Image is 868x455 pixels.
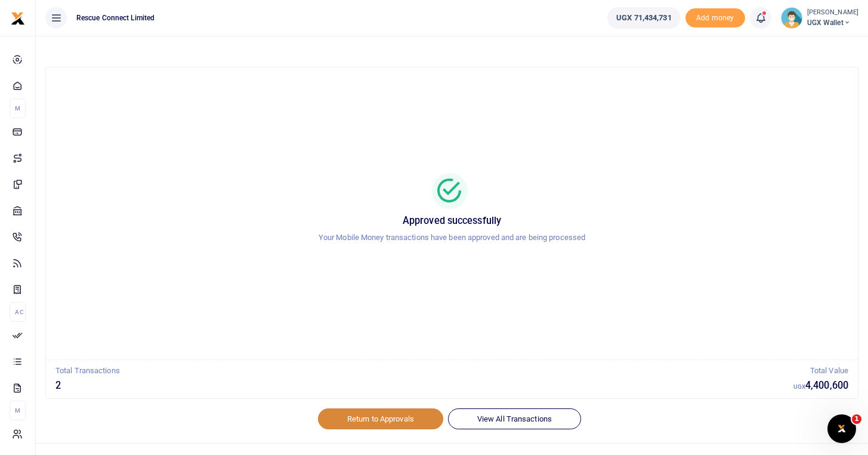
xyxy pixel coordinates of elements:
li: M [10,401,26,420]
small: UGX [793,383,805,390]
p: Your Mobile Money transactions have been approved and are being processed [60,232,844,244]
a: logo-small logo-large logo-large [11,13,25,22]
span: UGX Wallet [807,17,858,28]
h5: 2 [55,380,793,392]
span: 1 [852,414,861,424]
p: Total Value [793,365,848,377]
img: profile-user [781,7,802,29]
h5: 4,400,600 [793,380,848,392]
li: Wallet ballance [603,7,685,29]
a: View All Transactions [448,408,581,429]
li: M [10,99,26,118]
li: Ac [10,302,26,322]
h5: Approved successfully [60,215,844,227]
span: Rescue Connect Limited [72,13,159,23]
a: UGX 71,434,731 [607,7,680,29]
iframe: Intercom live chat [827,414,856,443]
span: Add money [685,8,745,28]
img: logo-small [11,11,25,26]
p: Total Transactions [55,365,793,377]
small: [PERSON_NAME] [807,8,858,18]
a: Add money [685,13,745,21]
li: Toup your wallet [685,8,745,28]
span: UGX 71,434,731 [616,12,671,24]
a: profile-user [PERSON_NAME] UGX Wallet [781,7,858,29]
a: Return to Approvals [318,408,443,429]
